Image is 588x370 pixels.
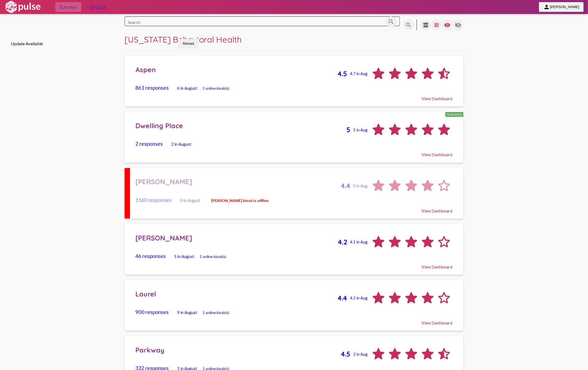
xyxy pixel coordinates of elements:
span: 4.1 in Aug [350,239,368,244]
a: [PERSON_NAME]4.40 in Aug1160 responses0 in August[PERSON_NAME] kiosk is offlineView Dashboard [125,168,463,219]
span: [US_STATE] Behavioral Health [125,34,242,45]
div: View Dashboard [136,315,453,325]
span: 861 responses [136,85,169,91]
span: 900 responses [136,309,169,315]
span: 4.5 [341,350,350,358]
button: Reload [178,39,198,48]
span: 5 in August [174,254,194,259]
button: language [453,19,463,30]
span: Reload [183,41,194,46]
span: 1 online kiosk(s) [203,86,229,90]
mat-icon: search_off [388,19,395,25]
span: 5 in Aug [353,127,368,132]
a: Laurel4.44.2 in Aug900 responses9 in August1 online kiosk(s)View Dashboard [125,280,463,331]
span: 4.5 [337,69,347,78]
span: 4.7 in Aug [350,71,368,76]
span: 1 online kiosk(s) [203,310,229,315]
span: 46 responses [136,253,166,259]
div: Laurel [136,290,337,298]
button: language [442,19,453,30]
mat-icon: language [455,22,461,28]
span: Surveys [60,2,77,12]
span: 4.2 [338,238,347,246]
div: Dwelling Place [136,121,346,130]
button: [PERSON_NAME] [539,2,584,12]
span: 4.4 [341,181,350,190]
div: [PERSON_NAME] [136,234,338,242]
a: Surveys [55,2,81,12]
span: 2 in August [171,142,191,146]
div: View Dashboard [136,259,453,269]
div: Parkway [136,346,341,354]
button: language [403,19,414,30]
span: 5 [346,125,350,134]
span: 2 responses [136,141,163,147]
span: 6 in August [177,86,197,90]
a: Aspen4.54.7 in Aug861 responses6 in August1 online kiosk(s)View Dashboard [125,56,463,106]
input: Search [128,20,386,25]
span: 1160 responses [136,197,172,203]
span: 9 in August [177,310,197,315]
span: [PERSON_NAME] kiosk is offline [211,198,269,203]
span: 4.4 [337,294,347,302]
button: language [431,19,442,30]
span: Update Available [11,41,43,46]
span: [PERSON_NAME] [550,5,579,9]
span: 4.2 in Aug [350,295,368,300]
img: white-logo.svg [4,0,41,14]
button: Clear [386,16,397,27]
mat-icon: language [444,22,450,28]
span: 2 in Aug [353,352,368,357]
mat-icon: language [422,22,429,28]
div: View Dashboard [136,147,453,157]
mat-icon: language [405,22,412,28]
a: Groups [86,2,111,12]
a: [PERSON_NAME]4.24.1 in Aug46 responses5 in August1 online kiosk(s)View Dashboard [125,224,463,275]
div: [PERSON_NAME] [136,177,341,186]
span: Groups [90,2,106,12]
button: language [420,19,431,30]
div: View Dashboard [136,203,453,213]
span: 1 online kiosk(s) [200,254,226,259]
a: Dwelling PlacePublished55 in Aug2 responses2 in AugustView Dashboard [125,112,463,163]
div: View Dashboard [136,91,453,101]
span: 0 in August [180,198,200,203]
div: Published [445,112,463,117]
span: 0 in Aug [353,183,368,188]
mat-icon: person [543,4,550,10]
mat-icon: language [433,22,440,28]
div: Aspen [136,65,337,74]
